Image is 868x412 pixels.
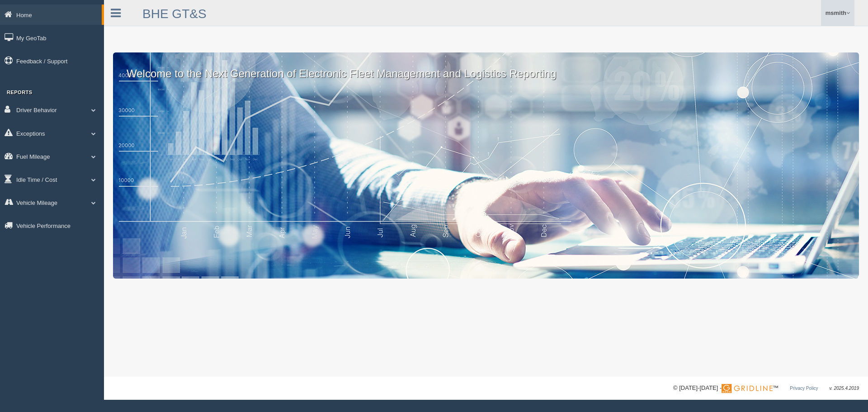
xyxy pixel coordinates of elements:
img: Gridline [722,384,773,393]
div: © [DATE]-[DATE] - ™ [673,384,859,393]
a: BHE GT&S [142,7,207,21]
a: Privacy Policy [790,386,818,391]
span: v. 2025.4.2019 [830,386,859,391]
p: Welcome to the Next Generation of Electronic Fleet Management and Logistics Reporting [113,52,859,81]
